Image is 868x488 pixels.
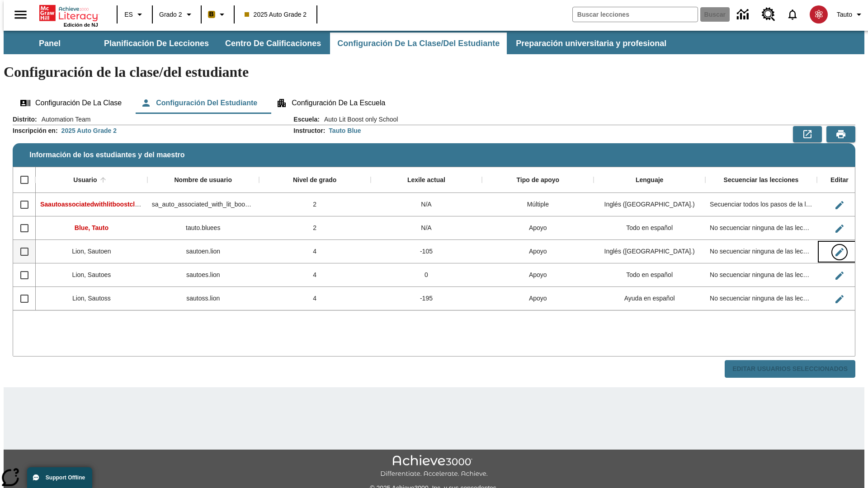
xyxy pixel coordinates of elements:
button: Exportar a CSV [793,126,822,142]
button: Editar Usuario [830,290,849,308]
span: B [209,9,214,20]
button: Configuración de la clase [13,92,129,114]
a: Centro de recursos, Se abrirá en una pestaña nueva. [756,2,781,27]
div: 4 [259,287,371,310]
div: Lexile actual [407,176,445,184]
div: Apoyo [482,240,594,263]
button: Grado: Grado 2, Elige un grado [156,6,198,23]
div: Editar [830,176,849,184]
h2: Inscripción en : [13,127,58,135]
div: N/A [371,216,482,240]
div: Tauto Blue [329,126,361,135]
h1: Configuración de la clase/del estudiante [4,64,864,80]
div: sautoen.lion [147,240,259,263]
span: Saautoassociatedwithlitboostcl, Saautoassociatedwithlitboostcl [40,201,233,208]
button: Editar Usuario [830,196,849,214]
div: Apoyo [482,216,594,240]
div: No secuenciar ninguna de las lecciones [705,287,817,310]
div: Portada [39,3,98,28]
h2: Instructor : [293,127,325,135]
button: Configuración de la clase/del estudiante [330,33,507,54]
div: Subbarra de navegación [4,31,864,54]
div: Usuario [73,176,97,184]
span: Blue, Tauto [75,224,108,231]
span: Auto Lit Boost only School [320,115,398,124]
div: No secuenciar ninguna de las lecciones [705,216,817,240]
div: No secuenciar ninguna de las lecciones [705,240,817,263]
div: sa_auto_associated_with_lit_boost_classes [147,193,259,216]
a: Notificaciones [781,3,804,26]
div: 2 [259,193,371,216]
span: Support Offline [46,474,85,481]
div: Subbarra de navegación [4,33,675,54]
span: Lion, Sautoss [72,295,111,302]
a: Portada [39,4,98,22]
button: Editar Usuario [830,243,849,261]
button: Support Offline [27,467,92,488]
div: 2025 Auto Grade 2 [61,126,117,135]
span: Lion, Sautoes [72,271,111,278]
div: Inglés (EE. UU.) [594,240,705,263]
button: Lenguaje: ES, Selecciona un idioma [120,6,149,23]
button: Escoja un nuevo avatar [804,3,833,26]
button: Editar Usuario [830,220,849,238]
img: Achieve3000 Differentiate Accelerate Achieve [380,455,488,478]
a: Centro de información [731,2,756,27]
div: Ayuda en español [594,287,705,310]
div: -195 [371,287,482,310]
div: -105 [371,240,482,263]
div: Inglés (EE. UU.) [594,193,705,216]
button: Configuración del estudiante [133,92,264,114]
div: 4 [259,263,371,287]
button: Planificación de lecciones [97,33,216,54]
span: Tauto [837,10,852,19]
div: sautoss.lion [147,287,259,310]
span: Lion, Sautoen [72,248,111,255]
button: Editar Usuario [830,267,849,285]
div: Nombre de usuario [174,176,232,184]
span: Grado 2 [159,10,182,19]
div: 0 [371,263,482,287]
button: Preparación universitaria y profesional [509,33,674,54]
span: ES [124,10,133,19]
button: Vista previa de impresión [826,126,855,142]
div: Información de los estudiantes y del maestro [13,115,855,378]
span: Información de los estudiantes y del maestro [29,151,184,159]
span: Edición de NJ [64,22,98,28]
div: 2 [259,216,371,240]
input: Buscar campo [573,7,698,22]
div: 4 [259,240,371,263]
div: Todo en español [594,263,705,287]
span: 2025 Auto Grade 2 [245,10,307,19]
div: Múltiple [482,193,594,216]
h2: Escuela : [293,116,320,123]
button: Perfil/Configuración [833,6,868,23]
div: Secuenciar las lecciones [724,176,799,184]
div: Configuración de la clase/del estudiante [13,92,855,114]
span: Automation Team [37,115,91,124]
div: Lenguaje [636,176,663,184]
div: No secuenciar ninguna de las lecciones [705,263,817,287]
div: sautoes.lion [147,263,259,287]
button: Configuración de la escuela [269,92,392,114]
div: N/A [371,193,482,216]
div: tauto.bluees [147,216,259,240]
img: avatar image [810,5,828,23]
div: Secuenciar todos los pasos de la lección [705,193,817,216]
div: Apoyo [482,287,594,310]
button: Panel [5,33,95,54]
div: Todo en español [594,216,705,240]
button: Centro de calificaciones [218,33,328,54]
h2: Distrito : [13,116,37,123]
button: Boost El color de la clase es anaranjado claro. Cambiar el color de la clase. [204,6,231,23]
div: Nivel de grado [293,176,336,184]
div: Apoyo [482,263,594,287]
button: Abrir el menú lateral [7,1,34,28]
div: Tipo de apoyo [516,176,559,184]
